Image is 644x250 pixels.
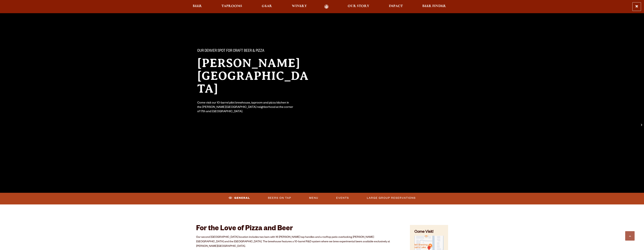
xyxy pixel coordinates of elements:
h2: [PERSON_NAME][GEOGRAPHIC_DATA] [197,57,315,95]
a: Gear [259,5,275,9]
a: Scroll to top [625,231,635,241]
a: General [227,194,252,202]
h4: Come Visit! [414,229,443,235]
span: Beer [193,5,202,8]
span: Taprooms [221,5,242,8]
span: Our Denver spot for craft beer & pizza [197,49,264,54]
span: Impact [389,5,403,8]
a: Odell Home [319,5,334,9]
a: Beer Finder [420,5,448,9]
p: Our second [GEOGRAPHIC_DATA] location includes two bars with 16 [PERSON_NAME] tap handles and a r... [196,235,401,249]
span: Winery [292,5,307,8]
a: Winery [289,5,309,9]
a: Large Group Reservations [365,194,417,202]
a: Events [335,194,350,202]
a: Beer [190,5,204,9]
a: Menu [308,194,320,202]
a: Our Story [345,5,372,9]
a: Beers On Tap [266,194,293,202]
h2: For the Love of Pizza and Beer [196,225,401,233]
span: Our Story [348,5,369,8]
span: Gear [262,5,272,8]
span: Beer Finder [422,5,446,8]
div: Come visit our 10-barrel pilot brewhouse, taproom and pizza kitchen in the [PERSON_NAME][GEOGRAPH... [197,101,294,114]
a: Taprooms [219,5,245,9]
a: Impact [386,5,405,9]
